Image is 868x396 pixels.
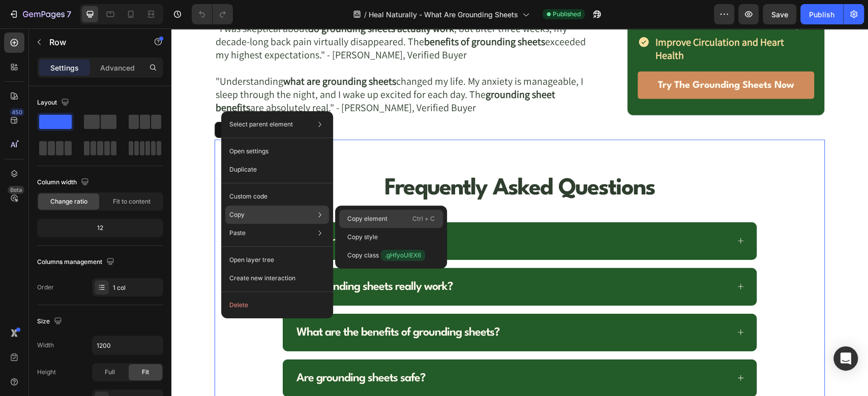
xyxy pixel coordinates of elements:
[381,250,425,261] span: .gHfyoUlEX6
[466,43,643,70] a: Try The Grounding Sheets Now
[49,36,136,48] p: Row
[553,10,581,19] span: Published
[37,96,71,110] div: Layout
[253,7,374,20] strong: benefits of grounding sheets
[229,147,268,156] p: Open settings
[105,368,115,377] span: Full
[44,46,422,86] p: "Understanding changed my life. My anxiety is manageable, I sleep through the night, and I wake u...
[4,4,76,24] button: 7
[67,8,71,20] p: 7
[125,207,258,218] span: What are grounding sheets?
[142,368,149,377] span: Fit
[347,214,387,223] p: Copy element
[125,253,281,264] span: Do grounding sheets really work?
[800,4,843,24] button: Publish
[56,97,73,106] div: Row
[113,197,151,206] span: Fit to content
[229,255,274,265] p: Open layer tree
[100,62,135,73] p: Advanced
[50,62,79,73] p: Settings
[37,341,54,350] div: Width
[229,120,293,129] p: Select parent element
[229,165,257,174] p: Duplicate
[763,4,796,24] button: Save
[10,108,24,116] div: 450
[412,214,435,224] p: Ctrl + C
[39,221,161,235] div: 12
[171,28,868,396] iframe: Design area
[37,176,91,189] div: Column width
[229,192,267,201] p: Custom code
[347,250,425,261] p: Copy class
[50,197,87,206] span: Change ratio
[833,346,858,371] div: Open Intercom Messenger
[37,255,116,269] div: Columns management
[347,233,378,242] p: Copy style
[771,10,788,19] span: Save
[809,9,834,20] div: Publish
[52,145,644,176] p: Frequently Asked Questions
[113,283,161,292] div: 1 col
[192,4,233,24] div: Undo/Redo
[369,9,518,20] span: Heal Naturally - What Are Grounding Sheets
[44,59,384,86] strong: grounding sheet benefits
[8,186,24,194] div: Beta
[37,368,56,377] div: Height
[112,46,225,59] strong: what are grounding sheets
[229,273,295,283] p: Create new interaction
[225,296,329,314] button: Delete
[229,210,245,219] p: Copy
[484,7,613,33] strong: Improve Circulation and Heart Health
[125,299,328,310] span: What are the benefits of grounding sheets?
[486,49,622,64] p: Try The Grounding Sheets Now
[125,344,254,355] span: Are grounding sheets safe?
[37,283,54,292] div: Order
[93,336,163,354] input: Auto
[229,228,246,238] p: Paste
[364,9,367,20] span: /
[37,315,64,328] div: Size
